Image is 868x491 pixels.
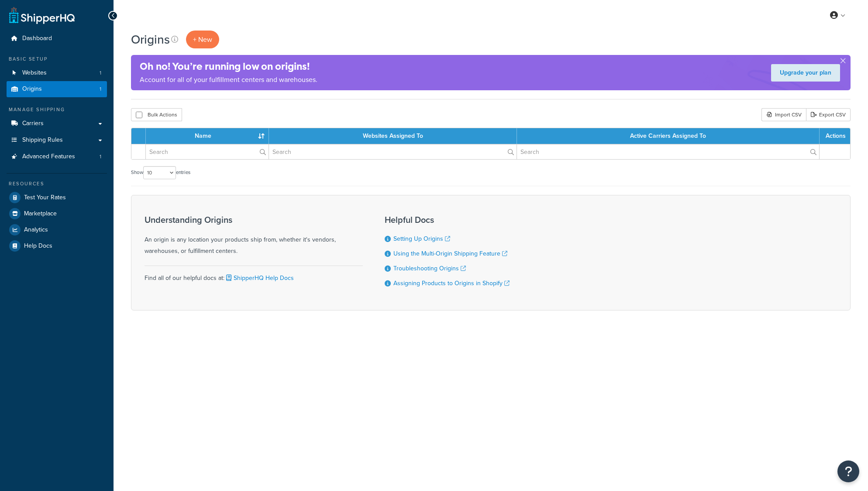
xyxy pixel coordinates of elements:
p: Account for all of your fulfillment centers and warehouses. [140,74,317,86]
a: + New [186,31,219,48]
li: Websites [7,65,107,81]
a: Origins 1 [7,81,107,97]
a: Test Your Rates [7,190,107,205]
a: Dashboard [7,31,107,47]
a: Setting Up Origins [393,234,450,243]
span: Origins [22,85,42,93]
div: Import CSV [761,108,806,121]
div: Basic Setup [7,55,107,63]
a: Advanced Features 1 [7,149,107,165]
a: ShipperHQ Help Docs [224,273,294,283]
span: 1 [100,85,101,93]
a: Using the Multi-Origin Shipping Feature [393,249,507,258]
th: Websites Assigned To [269,128,517,144]
span: Marketplace [24,210,57,218]
span: 1 [100,153,101,160]
button: Bulk Actions [131,108,182,121]
span: + New [193,34,212,44]
h3: Understanding Origins [145,215,363,225]
h1: Origins [131,31,170,48]
button: Open Resource Center [837,460,859,482]
th: Name [146,128,269,144]
div: Resources [7,180,107,188]
a: Websites 1 [7,65,107,81]
div: Find all of our helpful docs at: [145,266,363,284]
a: Shipping Rules [7,132,107,148]
a: Troubleshooting Origins [393,264,466,273]
li: Advanced Features [7,149,107,165]
span: Dashboard [22,35,52,42]
a: ShipperHQ Home [9,7,75,24]
span: Carriers [22,120,44,127]
span: Test Your Rates [24,194,66,201]
th: Actions [820,128,850,144]
a: Marketplace [7,206,107,222]
span: Websites [22,69,47,77]
input: Search [146,144,269,159]
span: Help Docs [24,242,52,250]
input: Search [269,144,517,159]
div: Manage Shipping [7,106,107,113]
a: Help Docs [7,238,107,254]
select: Showentries [143,166,176,179]
input: Search [517,144,819,159]
span: Analytics [24,226,48,234]
div: An origin is any location your products ship from, whether it's vendors, warehouses, or fulfillme... [145,215,363,257]
label: Show entries [131,166,190,179]
span: Shipping Rules [22,136,63,144]
a: Upgrade your plan [771,64,840,82]
th: Active Carriers Assigned To [517,128,820,144]
span: 1 [100,69,101,77]
h3: Helpful Docs [385,215,510,225]
a: Carriers [7,116,107,132]
a: Assigning Products to Origins in Shopify [393,279,510,288]
h4: Oh no! You’re running low on origins! [140,59,317,74]
li: Origins [7,81,107,97]
span: Advanced Features [22,153,75,160]
a: Export CSV [806,108,851,121]
a: Analytics [7,222,107,238]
